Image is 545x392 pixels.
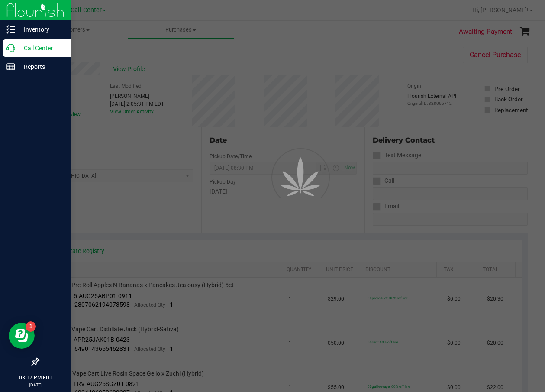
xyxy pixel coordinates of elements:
inline-svg: Call Center [6,44,15,52]
p: Call Center [15,43,67,53]
p: Inventory [15,24,67,35]
p: [DATE] [4,382,67,388]
p: 03:17 PM EDT [4,374,67,382]
p: Reports [15,62,67,72]
iframe: Resource center [9,323,35,349]
iframe: Resource center unread badge [26,321,36,332]
inline-svg: Inventory [6,25,15,34]
inline-svg: Reports [6,62,15,71]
